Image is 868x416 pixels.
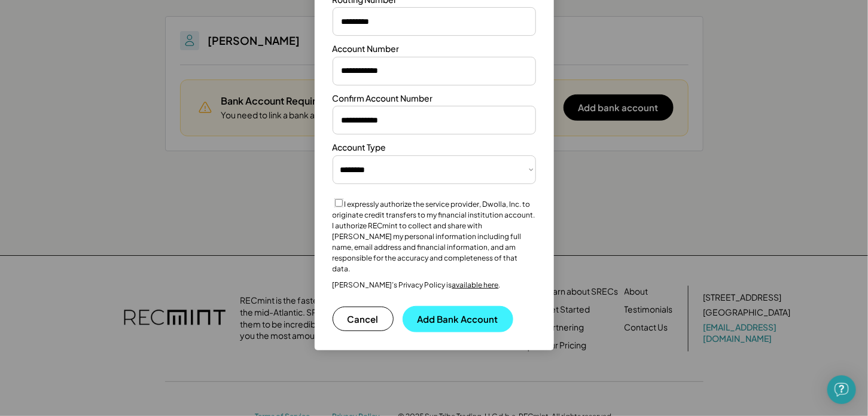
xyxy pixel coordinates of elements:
[333,307,394,331] button: Cancel
[452,280,499,289] a: available here
[333,280,501,290] div: [PERSON_NAME]’s Privacy Policy is .
[333,200,535,273] label: I expressly authorize the service provider, Dwolla, Inc. to originate credit transfers to my fina...
[827,375,856,404] div: Open Intercom Messenger
[333,142,386,154] div: Account Type
[333,93,433,105] div: Confirm Account Number
[403,306,513,332] button: Add Bank Account
[333,43,400,55] div: Account Number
